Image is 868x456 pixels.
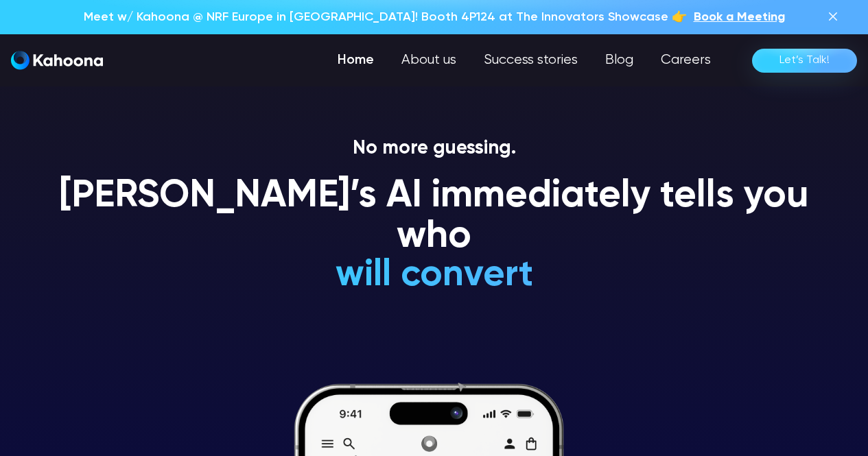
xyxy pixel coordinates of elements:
a: About us [388,47,470,74]
p: No more guessing. [43,137,825,160]
p: Meet w/ Kahoona @ NRF Europe in [GEOGRAPHIC_DATA]! Booth 4P124 at The Innovators Showcase 👉 [84,8,687,26]
a: Home [324,47,388,74]
img: Kahoona logo white [11,51,103,70]
h1: will convert [232,275,636,315]
a: Let’s Talk! [752,49,857,73]
a: Careers [647,47,725,74]
span: Book a Meeting [694,11,785,23]
a: Success stories [470,47,591,74]
h1: [PERSON_NAME]’s AI immediately tells you who [43,176,825,258]
div: Let’s Talk! [779,49,830,71]
a: home [11,51,103,71]
a: Blog [591,47,647,74]
a: Book a Meeting [694,8,785,26]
